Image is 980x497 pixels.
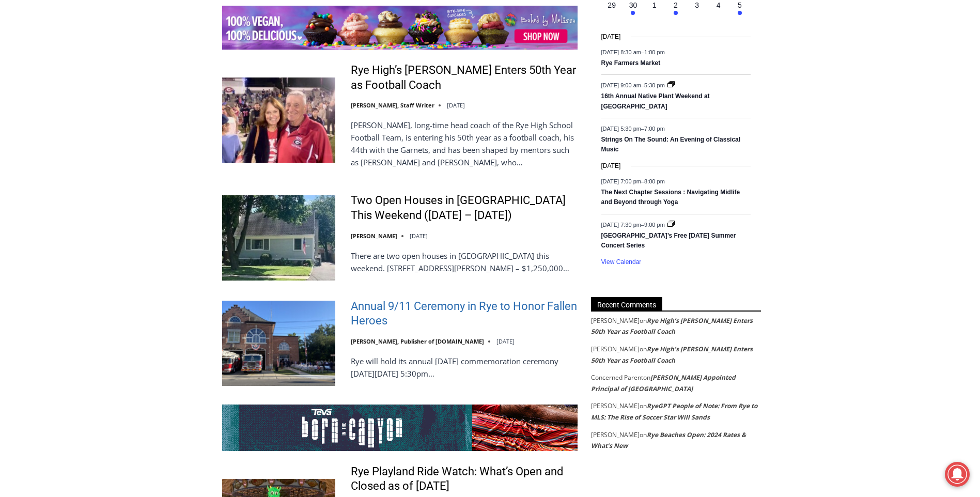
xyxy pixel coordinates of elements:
p: [PERSON_NAME], long-time head coach of the Rye High School Football Team, is entering his 50th ye... [351,119,578,168]
a: [PERSON_NAME], Publisher of [DOMAIN_NAME] [351,337,484,345]
a: Intern @ [DOMAIN_NAME] [248,100,501,129]
time: – [601,49,665,55]
time: [DATE] [496,337,515,345]
time: 5 [738,1,742,9]
span: [PERSON_NAME] [591,316,640,325]
span: [DATE] 7:30 pm [601,221,641,227]
span: [DATE] 5:30 pm [601,126,641,132]
span: Open Tues. - Sun. [PHONE_NUMBER] [3,106,101,146]
a: Two Open Houses in [GEOGRAPHIC_DATA] This Weekend ([DATE] – [DATE]) [351,193,578,223]
img: Annual 9/11 Ceremony in Rye to Honor Fallen Heroes [222,301,335,385]
span: 8:00 pm [644,178,665,184]
a: Rye High’s [PERSON_NAME] Enters 50th Year as Football Coach [351,63,578,92]
a: Rye High’s [PERSON_NAME] Enters 50th Year as Football Coach [591,345,753,365]
time: [DATE] [447,101,465,109]
time: – [601,82,666,88]
time: [DATE] [601,32,621,42]
time: 2 [674,1,678,9]
span: [DATE] 7:00 pm [601,178,641,184]
div: "The first chef I interviewed talked about coming to [GEOGRAPHIC_DATA] from [GEOGRAPHIC_DATA] in ... [261,1,488,100]
span: [PERSON_NAME] [591,430,640,439]
a: 16th Annual Native Plant Weekend at [GEOGRAPHIC_DATA] [601,92,710,111]
p: There are two open houses in [GEOGRAPHIC_DATA] this weekend. [STREET_ADDRESS][PERSON_NAME] – $1,2... [351,250,578,274]
span: 1:00 pm [644,49,665,55]
em: Has events [674,11,678,15]
a: [PERSON_NAME] [351,232,397,240]
span: 7:00 pm [644,126,665,132]
a: Rye Playland Ride Watch: What’s Open and Closed as of [DATE] [351,464,578,494]
span: Concerned Parent [591,373,643,382]
a: Strings On The Sound: An Evening of Classical Music [601,136,741,154]
a: [PERSON_NAME] Appointed Principal of [GEOGRAPHIC_DATA] [591,373,736,393]
span: Intern @ [DOMAIN_NAME] [270,103,479,126]
time: 3 [695,1,699,9]
a: Rye Farmers Market [601,59,661,68]
a: View Calendar [601,258,642,266]
a: RyeGPT People of Note: From Rye to MLS: The Rise of Soccer Star Will Sands [591,401,757,422]
span: [PERSON_NAME] [591,401,640,410]
time: – [601,126,665,132]
footer: on [591,429,761,452]
footer: on [591,344,761,366]
p: Rye will hold its annual [DATE] commemoration ceremony [DATE][DATE] 5:30pm… [351,355,578,380]
img: Rye High’s Dino Garr Enters 50th Year as Football Coach [222,77,335,162]
time: 29 [608,1,616,9]
em: Has events [738,11,742,15]
time: 4 [717,1,721,9]
time: 30 [629,1,637,9]
time: 1 [652,1,657,9]
img: Two Open Houses in Rye This Weekend (September 6 – 7) [222,195,335,280]
a: [GEOGRAPHIC_DATA]’s Free [DATE] Summer Concert Series [601,232,736,250]
time: – [601,221,666,227]
a: Rye High’s [PERSON_NAME] Enters 50th Year as Football Coach [591,316,753,336]
footer: on [591,400,761,423]
a: Rye Beaches Open: 2024 Rates & What’s New [591,430,746,451]
span: [DATE] 8:30 am [601,49,641,55]
span: 9:00 pm [644,221,665,227]
footer: on [591,315,761,337]
span: 5:30 pm [644,82,665,88]
a: The Next Chapter Sessions : Navigating Midlife and Beyond through Yoga [601,189,740,207]
time: [DATE] [601,161,621,171]
span: [DATE] 9:00 am [601,82,641,88]
footer: on [591,372,761,394]
img: Baked by Melissa [222,6,578,50]
time: [DATE] [410,232,428,240]
a: [PERSON_NAME], Staff Writer [351,101,434,109]
span: Recent Comments [591,297,662,311]
em: Has events [631,11,635,15]
div: Located at [STREET_ADDRESS][PERSON_NAME] [106,65,152,123]
span: [PERSON_NAME] [591,345,640,353]
a: Annual 9/11 Ceremony in Rye to Honor Fallen Heroes [351,299,578,329]
time: – [601,178,665,184]
a: Open Tues. - Sun. [PHONE_NUMBER] [1,104,104,129]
